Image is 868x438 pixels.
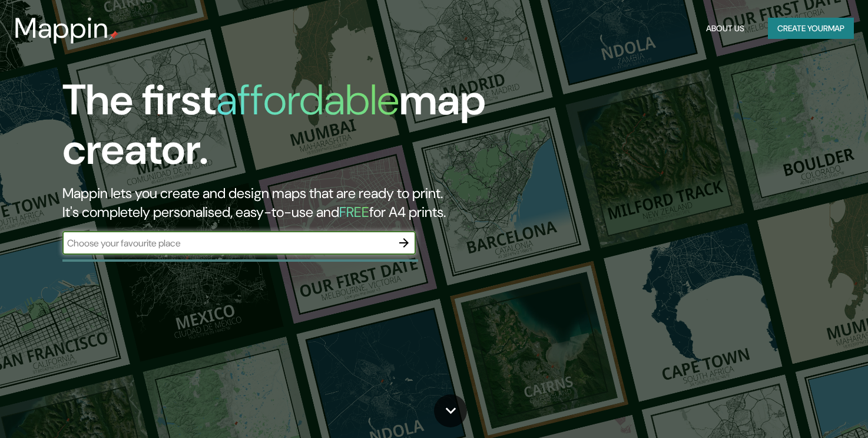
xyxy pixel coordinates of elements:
h1: affordable [216,73,399,127]
h3: Mappin [14,12,109,45]
h5: FREE [339,203,369,221]
h1: The first map creator. [62,75,496,184]
button: About Us [701,18,749,39]
h2: Mappin lets you create and design maps that are ready to print. It's completely personalised, eas... [62,184,496,222]
button: Create yourmap [768,18,854,39]
img: mappin-pin [109,31,118,40]
input: Choose your favourite place [62,236,392,250]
